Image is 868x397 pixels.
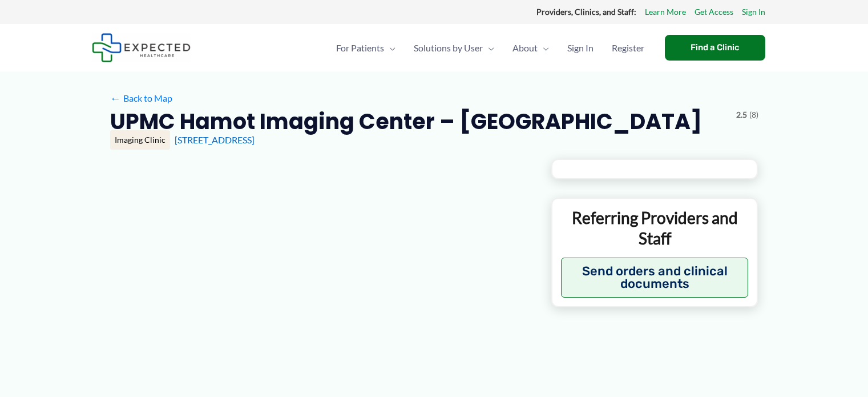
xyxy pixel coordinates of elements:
[384,28,395,68] span: Menu Toggle
[336,28,384,68] span: For Patients
[175,134,255,145] a: [STREET_ADDRESS]
[483,28,494,68] span: Menu Toggle
[567,28,594,68] span: Sign In
[736,107,747,122] span: 2.5
[749,107,758,122] span: (8)
[536,7,636,17] strong: Providers, Clinics, and Staff:
[742,5,765,19] a: Sign In
[110,93,121,103] span: ←
[603,28,653,68] a: Register
[92,33,191,62] img: Expected Healthcare Logo - side, dark font, small
[561,207,749,249] p: Referring Providers and Staff
[405,28,503,68] a: Solutions by UserMenu Toggle
[695,5,733,19] a: Get Access
[327,28,653,68] nav: Primary Site Navigation
[558,28,603,68] a: Sign In
[538,28,549,68] span: Menu Toggle
[645,5,686,19] a: Learn More
[110,107,702,135] h2: UPMC Hamot Imaging Center – [GEOGRAPHIC_DATA]
[512,28,538,68] span: About
[612,28,644,68] span: Register
[327,28,405,68] a: For PatientsMenu Toggle
[665,35,765,61] a: Find a Clinic
[110,90,172,107] a: ←Back to Map
[561,258,749,298] button: Send orders and clinical documents
[110,130,170,150] div: Imaging Clinic
[503,28,558,68] a: AboutMenu Toggle
[414,28,483,68] span: Solutions by User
